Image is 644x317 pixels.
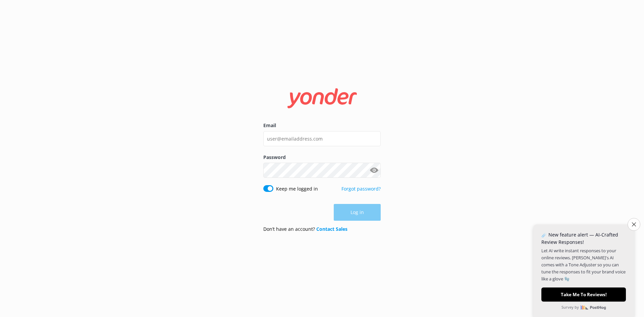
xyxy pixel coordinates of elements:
label: Keep me logged in [276,185,318,193]
p: Don’t have an account? [263,225,347,233]
button: Show password [367,164,381,177]
label: Password [263,154,381,161]
input: user@emailaddress.com [263,131,381,146]
a: Contact Sales [316,226,347,232]
label: Email [263,122,381,129]
a: Forgot password? [341,186,381,192]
